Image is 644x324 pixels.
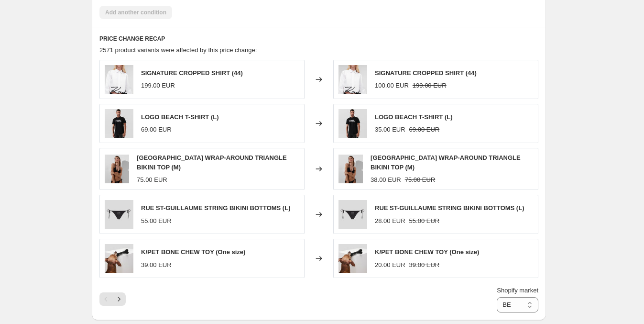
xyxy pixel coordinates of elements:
strike: 39.00 EUR [409,260,440,270]
span: LOGO BEACH T-SHIRT (L) [375,113,453,121]
span: RUE ST-GUILLAUME STRING BIKINI BOTTOMS (L) [375,204,524,212]
div: 100.00 EUR [375,81,409,90]
img: 230M2211998_1_80x.jpg [338,109,367,138]
h6: PRICE CHANGE RECAP [99,35,538,43]
div: 28.00 EUR [375,216,405,226]
button: Next [112,292,126,306]
span: Shopify market [497,287,538,294]
div: 39.00 EUR [141,260,172,270]
img: 230W2216999_1_80x.jpg [105,200,133,229]
span: SIGNATURE CROPPED SHIRT (44) [141,69,243,77]
span: [GEOGRAPHIC_DATA] WRAP-AROUND TRIANGLE BIKINI TOP (M) [137,154,287,171]
div: 38.00 EUR [371,175,401,185]
span: LOGO BEACH T-SHIRT (L) [141,113,219,121]
nav: Pagination [99,292,126,306]
div: 20.00 EUR [375,260,405,270]
img: 230M2211998_1_80x.jpg [105,109,133,138]
div: 199.00 EUR [141,81,175,90]
strike: 199.00 EUR [413,81,447,90]
img: 230W2215999_1_80x.jpg [105,155,129,183]
img: 230W2215999_1_80x.jpg [338,155,363,183]
div: 55.00 EUR [141,216,172,226]
span: [GEOGRAPHIC_DATA] WRAP-AROUND TRIANGLE BIKINI TOP (M) [371,154,521,171]
span: RUE ST-GUILLAUME STRING BIKINI BOTTOMS (L) [141,204,290,212]
img: 230W3973999_1_80x.jpg [105,244,133,273]
div: 75.00 EUR [137,175,167,185]
div: 35.00 EUR [375,125,405,134]
span: K/PET BONE CHEW TOY (One size) [141,248,245,256]
img: 230W3973999_1_80x.jpg [338,244,367,273]
strike: 55.00 EUR [409,216,440,226]
strike: 69.00 EUR [409,125,440,134]
strike: 75.00 EUR [405,175,436,185]
img: 226W1605100_1_3b9c2b43-a41b-4279-adc7-228b0d2149be_80x.jpg [338,65,367,94]
div: 69.00 EUR [141,125,172,134]
img: 226W1605100_1_3b9c2b43-a41b-4279-adc7-228b0d2149be_80x.jpg [105,65,133,94]
img: 230W2216999_1_80x.jpg [338,200,367,229]
span: 2571 product variants were affected by this price change: [99,46,257,54]
span: K/PET BONE CHEW TOY (One size) [375,248,479,256]
span: SIGNATURE CROPPED SHIRT (44) [375,69,477,77]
